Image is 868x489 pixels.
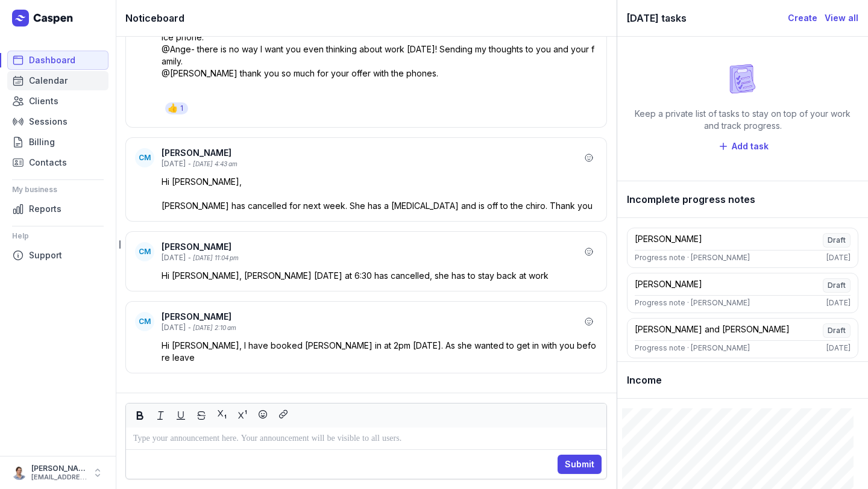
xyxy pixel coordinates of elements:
span: Draft [823,323,851,338]
p: @Ange- there is no way I want you even thinking about work [DATE]! Sending my thoughts to you and... [162,43,597,67]
p: Hi [PERSON_NAME], I have booked [PERSON_NAME] in at 2pm [DATE]. As she wanted to get in with you ... [162,340,597,364]
a: View all [825,11,858,25]
span: Calendar [29,73,68,88]
div: Help [12,226,104,246]
div: [PERSON_NAME] [635,233,702,248]
div: [PERSON_NAME] [162,147,580,159]
button: Submit [558,455,602,474]
span: Add task [732,139,769,154]
div: [DATE] [826,343,851,353]
div: [DATE] [162,323,186,332]
span: Draft [823,278,851,293]
div: [DATE] tasks [627,10,788,26]
a: [PERSON_NAME] and [PERSON_NAME]DraftProgress note · [PERSON_NAME][DATE] [627,318,858,358]
span: Clients [29,94,58,108]
div: - [DATE] 2:10 am [188,323,236,332]
div: [DATE] [162,159,186,169]
span: Support [29,248,62,263]
div: My business [12,180,104,199]
div: Income [617,362,868,399]
span: Reports [29,202,61,216]
div: - [DATE] 11:04 pm [188,254,239,263]
div: [PERSON_NAME] and [PERSON_NAME] [635,323,790,338]
div: - [DATE] 4:43 am [188,160,237,169]
span: Sessions [29,114,68,129]
div: Progress note · [PERSON_NAME] [635,253,750,263]
span: Draft [823,233,851,248]
div: Progress note · [PERSON_NAME] [635,298,750,308]
div: Progress note · [PERSON_NAME] [635,343,750,353]
p: Hi [PERSON_NAME], [PERSON_NAME] [DATE] at 6:30 has cancelled, she has to stay back at work [162,270,597,282]
div: [PERSON_NAME] [162,241,580,253]
div: [PERSON_NAME] [31,464,87,473]
div: 👍 [168,102,178,114]
div: [DATE] [826,253,851,263]
p: @[PERSON_NAME] thank you so much for your offer with the phones. [162,67,597,79]
div: [EMAIL_ADDRESS][DOMAIN_NAME] [31,473,87,482]
span: Submit [565,457,594,472]
a: [PERSON_NAME]DraftProgress note · [PERSON_NAME][DATE] [627,273,858,313]
div: [PERSON_NAME] [162,311,580,323]
span: CM [139,153,151,163]
div: Keep a private list of tasks to stay on top of your work and track progress. [627,108,858,132]
p: Hi [PERSON_NAME], [162,176,597,188]
div: [DATE] [162,253,186,263]
span: CM [139,317,151,326]
span: Billing [29,135,55,149]
div: [DATE] [826,298,851,308]
p: [PERSON_NAME] has cancelled for next week. She has a [MEDICAL_DATA] and is off to the chiro. Than... [162,200,597,212]
div: Incomplete progress notes [617,181,868,218]
img: User profile image [12,466,27,480]
span: CM [139,247,151,257]
a: Create [788,11,817,25]
span: Dashboard [29,53,75,67]
div: 1 [180,104,183,113]
span: Contacts [29,155,67,170]
a: [PERSON_NAME]DraftProgress note · [PERSON_NAME][DATE] [627,228,858,268]
div: [PERSON_NAME] [635,278,702,293]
